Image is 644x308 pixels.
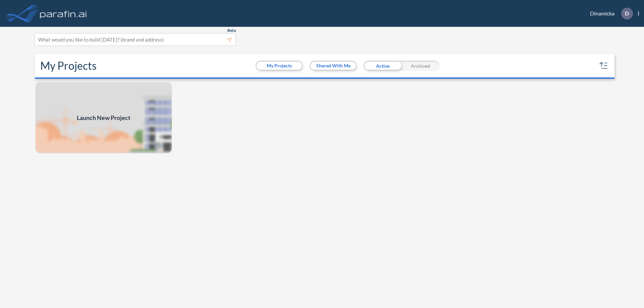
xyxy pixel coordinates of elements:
[311,62,356,70] button: Shared With Me
[40,59,97,72] h2: My Projects
[35,81,172,154] img: add
[625,10,629,16] p: D
[364,61,401,71] div: Active
[257,62,302,70] button: My Projects
[35,81,172,154] a: Launch New Project
[77,113,130,122] span: Launch New Project
[39,7,88,20] img: logo
[227,28,236,33] span: Beta
[401,61,439,71] div: Archived
[580,8,639,19] div: Dinamicka
[598,60,609,71] button: sort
